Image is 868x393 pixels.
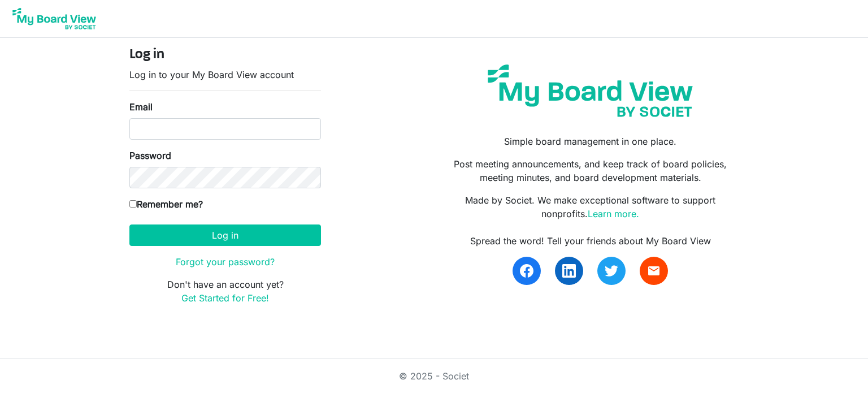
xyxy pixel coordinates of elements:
[129,224,321,246] button: Log in
[129,278,321,305] p: Don't have an account yet?
[129,68,321,81] p: Log in to your My Board View account
[520,264,533,278] img: facebook.svg
[442,193,739,221] p: Made by Societ. We make exceptional software to support nonprofits.
[605,264,618,278] img: twitter.svg
[129,100,153,114] label: Email
[9,5,99,33] img: My Board View Logo
[442,135,739,148] p: Simple board management in one place.
[129,149,171,162] label: Password
[640,257,668,285] a: email
[588,208,639,219] a: Learn more.
[181,292,269,304] a: Get Started for Free!
[647,264,661,278] span: email
[129,200,137,208] input: Remember me?
[176,256,275,267] a: Forgot your password?
[479,56,701,126] img: my-board-view-societ.svg
[442,234,739,248] div: Spread the word! Tell your friends about My Board View
[442,157,739,184] p: Post meeting announcements, and keep track of board policies, meeting minutes, and board developm...
[562,264,576,278] img: linkedin.svg
[129,197,203,211] label: Remember me?
[399,370,469,382] a: © 2025 - Societ
[129,47,321,63] h4: Log in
